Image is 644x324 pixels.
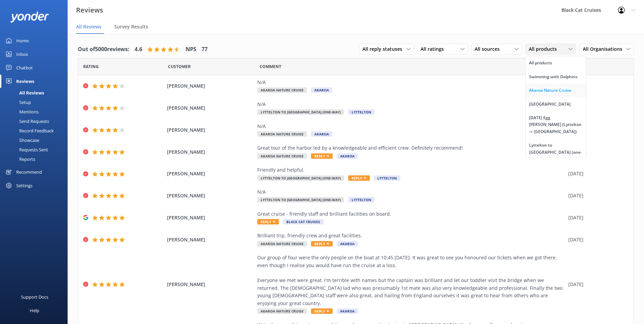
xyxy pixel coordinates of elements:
[167,126,254,134] span: [PERSON_NAME]
[4,126,54,135] div: Record Feedback
[257,87,307,93] span: Akaroa Nature Cruise
[167,214,254,221] span: [PERSON_NAME]
[10,12,49,23] img: yonder-white-logo.png
[475,45,504,53] span: All sources
[114,23,148,30] span: Survey Results
[337,153,358,159] span: Akaroa
[4,135,68,145] a: Showcase
[348,109,375,115] span: Lyttelton
[167,236,254,243] span: [PERSON_NAME]
[311,87,332,93] span: Akaroa
[529,60,552,66] div: All products
[337,308,358,314] span: Akaroa
[311,153,333,159] span: Reply
[4,145,68,154] a: Requests Sent
[257,210,565,218] div: Great cruise - friendly staff and brilliant facilities on board.
[348,175,370,181] span: Reply
[283,219,324,224] span: Black Cat Cruises
[311,131,332,137] span: Akaroa
[257,101,565,108] div: N/A
[167,192,254,199] span: [PERSON_NAME]
[4,126,68,135] a: Record Feedback
[186,45,196,54] h4: NPS
[4,107,68,116] a: Mentions
[4,98,31,107] div: Setup
[362,45,406,53] span: All reply statuses
[374,175,400,181] span: Lyttelton
[568,214,625,221] div: [DATE]
[529,73,577,80] div: Swimming with Dolphins
[257,131,307,137] span: Akaroa Nature Cruise
[4,154,35,164] div: Reports
[257,144,565,152] div: Great tour of the harbor led by a knowledgeable and efficient crew. Definitely recommend!
[568,148,625,156] div: [DATE]
[4,154,68,164] a: Reports
[4,98,68,107] a: Setup
[257,109,344,115] span: Lyttelton to [GEOGRAPHIC_DATA] (one-way)
[583,45,626,53] span: All Organisations
[4,107,39,116] div: Mentions
[257,254,565,307] div: Our group of four were the only people on the boat at 10:45 [DATE]. It was great to see you honou...
[4,116,68,126] a: Send Requests
[529,87,571,94] div: Akaroa Nature Cruise
[257,197,344,202] span: Lyttelton to [GEOGRAPHIC_DATA] (one-way)
[168,63,191,70] span: Date
[257,232,565,239] div: Brilliant trip, friendly crew and great facilities.
[568,236,625,243] div: [DATE]
[16,61,33,74] div: Chatbot
[167,281,254,288] span: [PERSON_NAME]
[568,192,625,199] div: [DATE]
[257,175,344,181] span: Lyttelton to [GEOGRAPHIC_DATA] (one-way)
[529,142,582,163] div: Lyttelton to [GEOGRAPHIC_DATA] (one-way)
[76,23,101,30] span: All Reviews
[257,308,307,314] span: Akaroa Nature Cruise
[16,179,32,192] div: Settings
[16,34,29,47] div: Home
[167,104,254,112] span: [PERSON_NAME]
[568,82,625,90] div: [DATE]
[30,304,39,317] div: Help
[167,170,254,177] span: [PERSON_NAME]
[257,153,307,159] span: Akaroa Nature Cruise
[201,45,208,54] h4: 77
[257,241,307,246] span: Akaroa Nature Cruise
[257,219,279,224] span: Reply
[78,45,129,54] h4: Out of 5000 reviews:
[529,101,571,108] div: [GEOGRAPHIC_DATA]
[16,165,42,179] div: Recommend
[4,135,39,145] div: Showcase
[348,197,375,202] span: Lyttelton
[83,63,99,70] span: Date
[260,63,281,70] span: Question
[568,126,625,134] div: [DATE]
[568,170,625,177] div: [DATE]
[257,79,565,86] div: N/A
[257,123,565,130] div: N/A
[167,82,254,90] span: [PERSON_NAME]
[76,5,103,16] h3: Reviews
[529,45,561,53] span: All products
[4,88,44,98] div: All Reviews
[568,281,625,288] div: [DATE]
[21,290,48,304] div: Support Docs
[16,74,34,88] div: Reviews
[4,116,49,126] div: Send Requests
[16,47,28,61] div: Inbox
[568,104,625,112] div: [DATE]
[311,241,333,246] span: Reply
[135,45,142,54] h4: 4.6
[167,148,254,156] span: [PERSON_NAME]
[4,145,48,154] div: Requests Sent
[421,45,448,53] span: All ratings
[257,188,565,196] div: N/A
[311,308,333,314] span: Reply
[4,88,68,98] a: All Reviews
[529,114,582,135] div: [DATE] Egg [PERSON_NAME] (Lyttelton -> [GEOGRAPHIC_DATA])
[337,241,358,246] span: Akaroa
[257,166,565,174] div: Friendly and helpful.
